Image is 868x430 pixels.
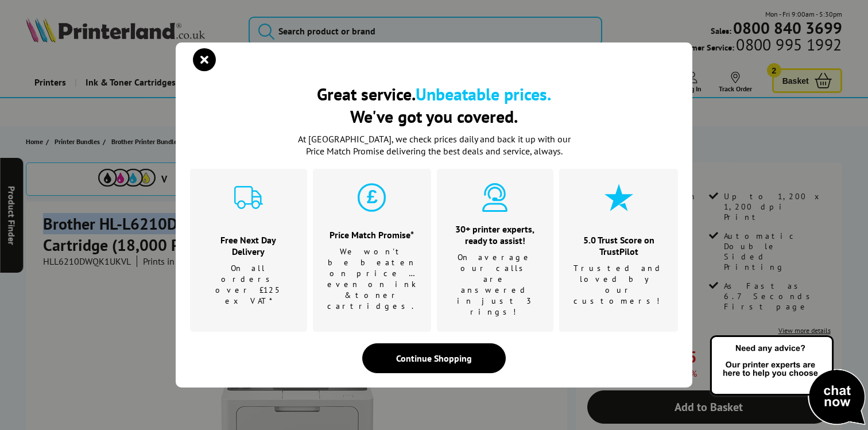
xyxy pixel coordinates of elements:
h2: Great service. We've got you covered. [190,83,678,127]
img: star-cyan.svg [604,183,633,212]
div: Continue Shopping [362,343,506,373]
h3: 5.0 Trust Score on TrustPilot [573,234,664,257]
p: At [GEOGRAPHIC_DATA], we check prices daily and back it up with our Price Match Promise deliverin... [290,133,578,157]
h3: Price Match Promise* [327,229,417,241]
h3: 30+ printer experts, ready to assist! [451,223,540,246]
img: expert-cyan.svg [480,183,509,212]
p: On average our calls are answered in just 3 rings! [451,252,540,317]
p: On all orders over £125 ex VAT* [204,263,293,307]
img: Open Live Chat window [707,334,868,428]
img: delivery-cyan.svg [234,183,263,212]
b: Unbeatable prices. [416,83,551,105]
button: close modal [196,51,213,68]
p: We won't be beaten on price …even on ink & toner cartridges. [327,246,417,312]
img: price-promise-cyan.svg [358,183,386,212]
p: Trusted and loved by our customers! [573,263,664,307]
h3: Free Next Day Delivery [204,234,293,257]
